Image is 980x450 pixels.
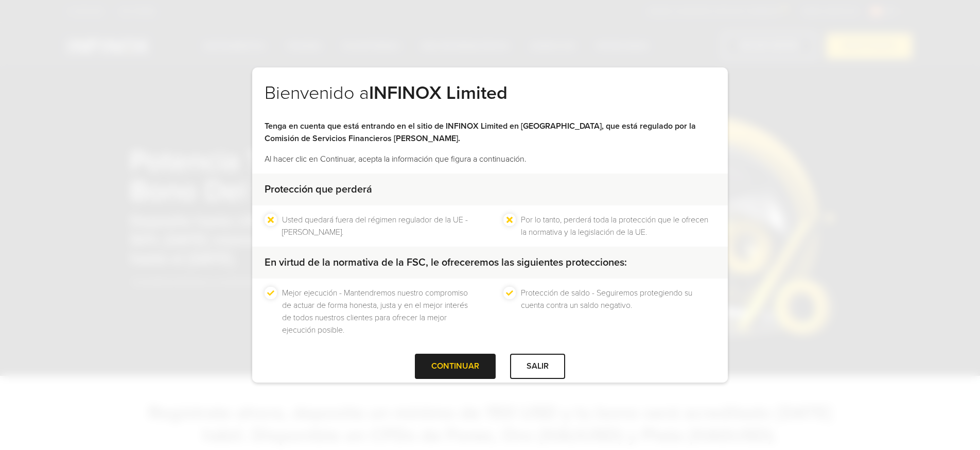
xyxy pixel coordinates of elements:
h2: Bienvenido a [265,82,715,120]
strong: Protección que perderá [265,183,372,196]
p: Al hacer clic en Continuar, acepta la información que figura a continuación. [265,153,715,165]
li: Protección de saldo - Seguiremos protegiendo su cuenta contra un saldo negativo. [521,287,715,336]
strong: INFINOX Limited [369,82,507,104]
div: SALIR [510,354,565,379]
div: CONTINUAR [415,354,496,379]
li: Mejor ejecución - Mantendremos nuestro compromiso de actuar de forma honesta, justa y en el mejor... [282,287,477,336]
strong: En virtud de la normativa de la FSC, le ofreceremos las siguientes protecciones: [265,256,627,269]
li: Por lo tanto, perderá toda la protección que le ofrecen la normativa y la legislación de la UE. [521,214,715,238]
strong: Tenga en cuenta que está entrando en el sitio de INFINOX Limited en [GEOGRAPHIC_DATA], que está r... [265,121,696,144]
li: Usted quedará fuera del régimen regulador de la UE - [PERSON_NAME]. [282,214,477,238]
